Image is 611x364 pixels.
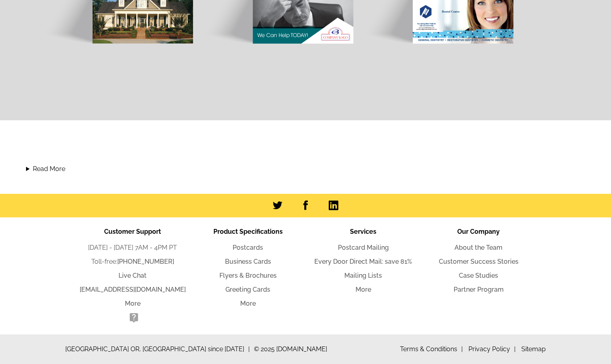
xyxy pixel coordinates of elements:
a: Postcards [233,244,263,251]
a: Business Cards [225,258,271,265]
a: Greeting Cards [225,286,270,293]
a: [EMAIL_ADDRESS][DOMAIN_NAME] [80,286,186,293]
a: Every Door Direct Mail: save 81% [314,258,412,265]
a: More [125,300,141,307]
summary: Read More [26,164,585,174]
a: Postcard Mailing [338,244,389,251]
a: Flyers & Brochures [219,272,277,279]
a: More [240,300,256,307]
iframe: LiveChat chat widget [451,178,611,364]
li: Toll-free: [75,257,190,267]
a: More [356,286,371,293]
span: Customer Support [104,228,161,235]
a: Live Chat [119,272,147,279]
a: Mailing Lists [344,272,382,279]
li: [DATE] - [DATE] 7AM - 4PM PT [75,243,190,253]
a: Customer Success Stories [439,258,519,265]
span: [GEOGRAPHIC_DATA] OR, [GEOGRAPHIC_DATA] since [DATE] [65,344,250,354]
span: Product Specifications [213,228,283,235]
span: © 2025 [DOMAIN_NAME] [254,344,327,354]
span: Services [350,228,376,235]
a: Terms & Conditions [400,345,463,353]
a: [PHONE_NUMBER] [117,258,174,265]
